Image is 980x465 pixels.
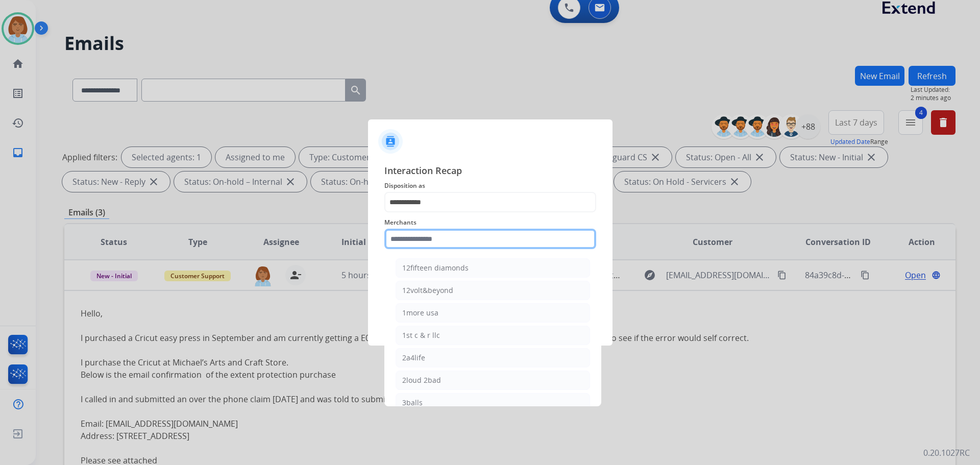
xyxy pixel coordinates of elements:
div: 12volt&beyond [402,285,453,296]
div: 2a4life [402,353,425,363]
p: 0.20.1027RC [923,447,970,459]
div: 1st c & r llc [402,330,440,340]
span: Interaction Recap [384,163,596,180]
div: 1more usa [402,308,438,318]
span: Disposition as [384,180,596,192]
img: contactIcon [378,129,403,154]
span: Merchants [384,216,596,229]
div: 12fifteen diamonds [402,263,469,273]
div: 2loud 2bad [402,375,441,385]
div: 3balls [402,398,423,408]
